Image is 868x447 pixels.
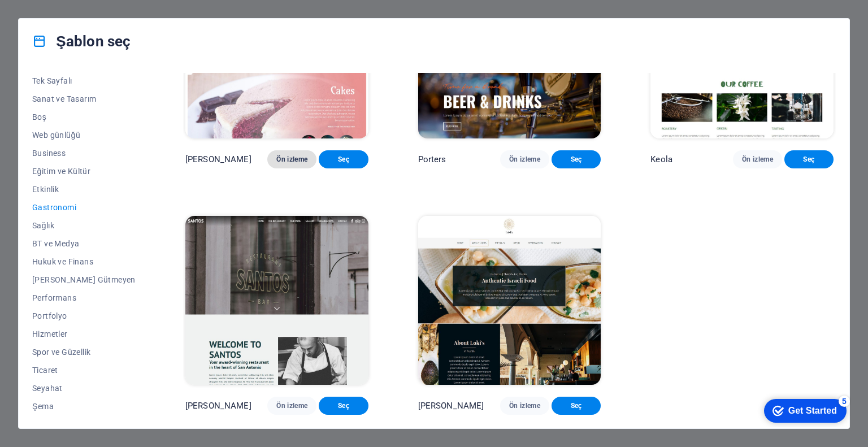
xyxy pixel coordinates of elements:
span: Spor ve Güzellik [32,348,136,357]
button: Ön izleme [267,150,316,168]
p: [PERSON_NAME] [418,400,484,411]
button: Gastronomi [32,198,136,216]
div: 5 [84,2,95,14]
button: Ticaret [32,361,136,379]
p: Porters [418,154,446,165]
button: BT ve Medya [32,235,136,253]
button: Seç [552,150,601,168]
button: Etkinlik [32,180,136,198]
span: Performans [32,293,136,302]
span: Seç [328,401,359,410]
span: Portfolyo [32,311,136,320]
button: Hukuk ve Finans [32,253,136,271]
span: BT ve Medya [32,239,136,248]
button: Hizmetler [32,325,136,343]
p: Keola [650,154,672,165]
button: Portfolyo [32,307,136,325]
span: Hizmetler [32,329,136,338]
button: Business [32,144,136,162]
span: Ön izleme [276,401,307,410]
button: Seç [319,150,368,168]
span: Ön izleme [509,155,540,164]
div: Get Started [33,12,82,23]
span: Şema [32,402,136,411]
h4: Şablon seç [32,32,131,50]
span: Web günlüğü [32,131,136,140]
span: Business [32,149,136,158]
button: Boş [32,108,136,126]
button: Seç [784,150,834,168]
span: Ön izleme [509,401,540,410]
button: Şema [32,397,136,415]
p: [PERSON_NAME] [185,154,251,165]
button: Sanat ve Tasarım [32,90,136,108]
button: Web günlüğü [32,126,136,144]
button: [PERSON_NAME] Gütmeyen [32,271,136,289]
span: Etkinlik [32,185,136,194]
button: Ön izleme [267,397,316,415]
span: Sağlık [32,221,136,230]
button: Tek Sayfalı [32,72,136,90]
span: Seç [328,155,359,164]
span: Gastronomi [32,203,136,212]
span: Seç [561,401,592,410]
button: Performans [32,289,136,307]
button: Seç [319,397,368,415]
button: Ön izleme [733,150,782,168]
span: Seç [561,155,592,164]
button: Ön izleme [500,150,549,168]
span: Seyahat [32,384,136,393]
button: Eğitim ve Kültür [32,162,136,180]
button: Seyahat [32,379,136,397]
span: Boş [32,112,136,121]
button: Seç [552,397,601,415]
span: Eğitim ve Kültür [32,167,136,176]
button: Spor ve Güzellik [32,343,136,361]
div: Get Started 5 items remaining, 0% complete [9,6,92,29]
span: Ön izleme [276,155,307,164]
span: Tek Sayfalı [32,76,136,85]
button: Ön izleme [500,397,549,415]
span: Ön izleme [742,155,773,164]
span: Sanat ve Tasarım [32,94,136,103]
img: Loki's [418,216,601,384]
p: [PERSON_NAME] [185,400,251,411]
span: [PERSON_NAME] Gütmeyen [32,275,136,284]
button: Sağlık [32,216,136,235]
span: Ticaret [32,366,136,375]
img: Santos [185,216,368,384]
span: Seç [793,155,824,164]
span: Hukuk ve Finans [32,257,136,266]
